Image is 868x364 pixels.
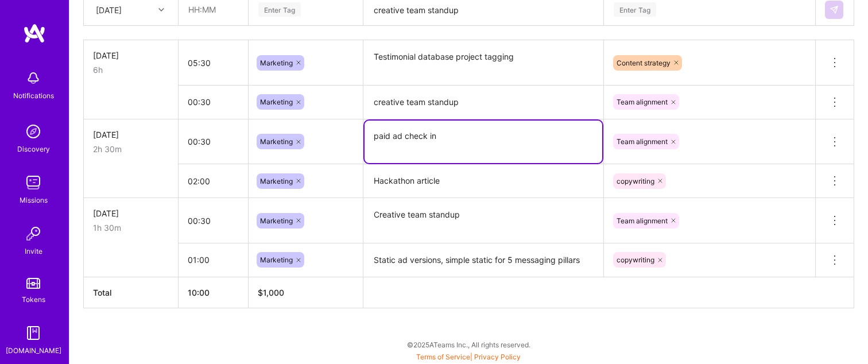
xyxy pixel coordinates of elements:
i: icon Chevron [158,7,164,13]
div: Enter Tag [614,1,656,18]
div: [DATE] [93,129,169,141]
span: Marketing [260,98,293,106]
span: Marketing [260,59,293,67]
span: Team alignment [617,98,668,106]
img: Invite [22,222,45,245]
textarea: creative team standup [365,87,602,118]
span: Marketing [260,137,293,146]
input: HH:MM [179,48,248,78]
a: Privacy Policy [474,353,521,361]
img: logo [23,23,46,44]
div: Discovery [17,143,50,155]
div: 6h [93,64,169,76]
textarea: Creative team standup [365,199,602,242]
input: HH:MM [179,126,248,157]
span: Marketing [260,255,293,264]
span: copywriting [617,255,654,264]
div: Tokens [22,293,45,305]
textarea: paid ad check in [365,121,602,163]
input: HH:MM [179,206,248,236]
img: tokens [26,278,40,289]
div: [DATE] [93,49,169,61]
div: [DATE] [96,3,122,16]
div: [DATE] [93,207,169,219]
textarea: Testimonial database project tagging [365,41,602,85]
img: bell [22,67,45,90]
div: Notifications [13,90,54,102]
span: | [416,353,521,361]
div: [DOMAIN_NAME] [6,344,61,357]
img: discovery [22,120,45,143]
span: copywriting [617,177,654,185]
span: Marketing [260,177,293,185]
input: HH:MM [179,245,248,275]
span: Marketing [260,216,293,225]
div: Enter Tag [258,1,301,18]
img: guide book [22,322,45,344]
span: Team alignment [617,137,668,146]
th: 10:00 [179,277,249,308]
textarea: Static ad versions, simple static for 5 messaging pillars [365,245,602,276]
div: 2h 30m [93,143,169,155]
div: Invite [25,245,42,257]
span: Content strategy [617,59,671,67]
img: Submit [830,5,839,14]
div: 1h 30m [93,222,169,234]
div: Missions [20,194,48,206]
img: teamwork [22,171,45,194]
input: HH:MM [179,87,248,117]
th: Total [84,277,179,308]
span: Team alignment [617,216,668,225]
a: Terms of Service [416,353,470,361]
textarea: Hackathon article [365,165,602,197]
input: HH:MM [179,166,248,196]
div: © 2025 ATeams Inc., All rights reserved. [69,330,868,359]
span: $ 1,000 [258,288,284,297]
